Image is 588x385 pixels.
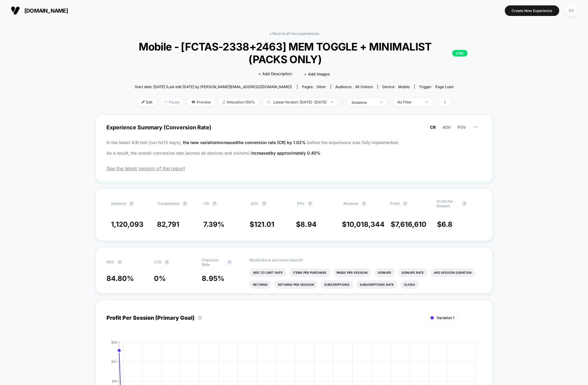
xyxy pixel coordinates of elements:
span: 6.8 [442,220,452,229]
span: the new variation increased the conversion rate (CR) by 1.02 % [183,140,307,145]
span: other [316,85,326,89]
button: ? [212,201,217,206]
button: AOV [441,125,453,130]
button: [DOMAIN_NAME] [9,6,70,15]
span: Preview [187,98,215,106]
li: Pages Per Session [333,268,371,277]
span: $ [342,220,385,229]
img: rebalance [223,100,225,104]
span: Checkout Rate [202,258,224,267]
li: Returns [249,280,271,289]
button: ? [462,201,467,206]
span: $ [250,220,274,229]
span: AOV [251,201,259,206]
span: PSV [457,125,466,130]
img: end [426,101,428,103]
div: DS [565,5,577,17]
button: ? [403,201,408,206]
tspan: $18 [112,379,117,383]
span: + Add Description [258,71,292,77]
p: LIVE [452,50,467,57]
button: DS [564,5,579,17]
li: Subscriptions [321,280,353,289]
a: < Back to all live experiences [269,31,319,36]
span: Experience Summary (Conversion Rate) [106,121,482,134]
li: Signups Rate [398,268,427,277]
span: CTR [154,260,162,264]
span: PDV [106,260,114,264]
li: Signups [374,268,395,277]
li: Returns Per Session [274,280,318,289]
span: Allocation: 100% [218,98,260,106]
button: ? [362,201,366,206]
span: 10,018,344 [346,220,385,229]
span: 0 % [154,274,166,283]
span: increased by approximately 0.40 % [251,150,321,156]
button: CR [428,125,438,130]
button: ? [262,201,266,206]
span: Revenue [343,201,359,206]
span: Profit Per Session [437,199,459,208]
span: | [341,98,347,107]
span: 121.01 [254,220,274,229]
button: ? [117,260,122,265]
span: Profit [390,201,400,206]
span: Mobile - [FCTAS-2338+2463] MEM TOGGLE + MINIMALIST (PACKS ONLY) [121,40,467,66]
span: mobile [398,85,410,89]
span: $ [296,220,316,229]
div: sessions [352,100,376,105]
span: Sessions [111,201,126,206]
button: ? [165,260,169,265]
img: end [331,101,333,103]
span: Start date: [DATE] (Last edit [DATE] by [PERSON_NAME][EMAIL_ADDRESS][DOMAIN_NAME]) [135,85,292,89]
span: [DOMAIN_NAME] [24,8,68,14]
button: ? [198,316,202,320]
div: No Filter [397,100,421,104]
tspan: $27 [111,359,117,363]
li: Avg Session Duration [430,268,475,277]
img: Visually logo [11,6,20,15]
span: 8.95 % [202,274,224,283]
span: 8.94 [300,220,316,229]
span: + Add Images [304,72,330,76]
span: Pause [160,98,184,106]
span: Device: [377,85,414,89]
li: Items Per Purchase [289,268,330,277]
img: edit [142,100,145,103]
button: Create New Experience [505,5,559,16]
p: Would like to see more reports? [249,258,482,262]
p: In the latest A/B test (run for 13 days), before the experience was fully implemented. As a resul... [106,137,482,158]
button: ? [308,201,312,206]
li: Add To Cart Rate [249,268,286,277]
span: AOV [442,125,451,130]
span: All Visitors [355,85,373,89]
div: Audience: [335,85,373,89]
span: Transactions [157,201,179,206]
img: calendar [267,100,270,103]
tspan: $36 [111,340,117,344]
li: Subscriptions Rate [356,280,397,289]
span: 7,616,610 [395,220,426,229]
button: ? [129,201,134,206]
img: end [380,102,382,103]
span: 7.39 % [203,220,224,229]
span: $ [391,220,426,229]
span: Page Load [435,85,453,89]
span: Latest Version: [DATE] - [DATE] [263,98,338,106]
li: Clicks [400,280,419,289]
button: ? [182,201,187,206]
span: 1,120,093 [111,220,143,229]
img: end [165,100,168,103]
span: CR [204,201,209,206]
button: ? [227,260,232,265]
span: See the latest version of the report [106,165,482,171]
span: 82,791 [157,220,179,229]
span: $ [437,220,452,229]
span: 84.80 % [106,274,134,283]
span: Edit [137,98,157,106]
span: CR [430,125,436,130]
span: PSV [297,201,305,206]
button: PSV [456,125,468,130]
div: Pages: [302,85,326,89]
span: Variation 1 [437,316,454,320]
